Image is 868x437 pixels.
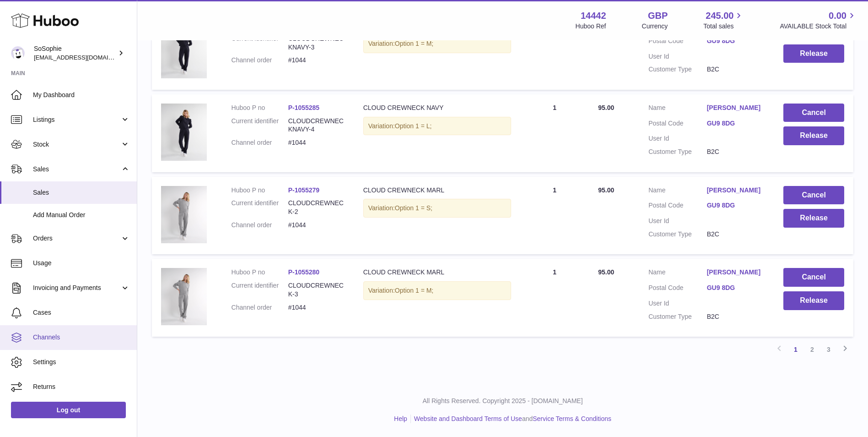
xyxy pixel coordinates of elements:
[804,341,820,358] a: 2
[707,201,766,210] a: GU9 8DG
[363,186,512,195] div: CLOUD CREWNECK MARL
[533,415,611,422] a: Service Terms & Conditions
[161,21,207,78] img: FRONT1_377b6c84-9543-4191-9d0e-4a75e9fc1006.jpg
[395,40,433,47] span: Option 1 = M;
[288,186,320,194] a: P-1055279
[11,46,25,60] img: internalAdmin-14442@internal.huboo.com
[411,415,611,423] li: and
[707,186,766,195] a: [PERSON_NAME]
[783,209,844,228] button: Release
[707,65,766,74] dd: B2C
[288,117,345,134] dd: CLOUDCREWNECKNAVY-4
[33,382,130,391] span: Returns
[520,94,589,172] td: 1
[232,138,288,147] dt: Channel order
[783,291,844,310] button: Release
[707,147,766,156] dd: B2C
[783,126,844,145] button: Release
[598,104,614,111] span: 95.00
[648,312,707,321] dt: Customer Type
[232,186,288,195] dt: Huboo P no
[648,104,707,115] dt: Name
[520,12,589,90] td: 1
[707,312,766,321] dd: B2C
[648,134,707,143] dt: User Id
[783,268,844,287] button: Cancel
[33,165,120,174] span: Sales
[395,287,433,294] span: Option 1 = M;
[33,188,130,197] span: Sales
[232,199,288,216] dt: Current identifier
[783,44,844,63] button: Release
[288,199,345,216] dd: CLOUDCREWNECK-2
[395,204,432,212] span: Option 1 = S;
[648,268,707,279] dt: Name
[288,303,345,312] dd: #1044
[33,115,120,124] span: Listings
[707,119,766,128] a: GU9 8DG
[829,10,846,22] span: 0.00
[232,117,288,134] dt: Current identifier
[520,177,589,255] td: 1
[288,34,345,52] dd: CLOUDCREWNECKNAVY-3
[288,104,320,111] a: P-1055285
[33,211,130,219] span: Add Manual Order
[648,201,707,212] dt: Postal Code
[288,268,320,276] a: P-1055280
[232,303,288,312] dt: Channel order
[363,199,512,218] div: Variation:
[232,221,288,229] dt: Channel order
[598,268,614,276] span: 95.00
[33,284,120,292] span: Invoicing and Payments
[648,299,707,308] dt: User Id
[161,104,207,161] img: FRONT1_377b6c84-9543-4191-9d0e-4a75e9fc1006.jpg
[288,281,345,299] dd: CLOUDCREWNECK-3
[363,117,512,136] div: Variation:
[232,104,288,112] dt: Huboo P no
[648,52,707,61] dt: User Id
[33,358,130,366] span: Settings
[642,22,668,31] div: Currency
[288,56,345,65] dd: #1044
[161,186,207,243] img: FRONT1_afc961f7-e1e3-4320-bbd8-193a9404d720.jpg
[11,402,126,418] a: Log out
[33,91,130,99] span: My Dashboard
[33,234,120,243] span: Orders
[648,65,707,74] dt: Customer Type
[288,138,345,147] dd: #1044
[232,281,288,299] dt: Current identifier
[820,341,837,358] a: 3
[648,10,668,22] strong: GBP
[648,186,707,197] dt: Name
[288,221,345,229] dd: #1044
[363,104,512,112] div: CLOUD CREWNECK NAVY
[33,308,130,317] span: Cases
[33,333,130,342] span: Channels
[395,122,432,130] span: Option 1 = L;
[707,37,766,45] a: GU9 8DG
[707,284,766,292] a: GU9 8DG
[703,10,744,31] a: 245.00 Total sales
[394,415,407,422] a: Help
[33,140,120,149] span: Stock
[783,186,844,205] button: Cancel
[363,34,512,53] div: Variation:
[648,147,707,156] dt: Customer Type
[33,259,130,268] span: Usage
[232,56,288,65] dt: Channel order
[703,22,744,31] span: Total sales
[34,44,116,62] div: SoSophie
[648,37,707,48] dt: Postal Code
[648,284,707,295] dt: Postal Code
[414,415,522,422] a: Website and Dashboard Terms of Use
[161,268,207,325] img: FRONT1_afc961f7-e1e3-4320-bbd8-193a9404d720.jpg
[363,281,512,300] div: Variation:
[783,104,844,122] button: Cancel
[576,22,606,31] div: Huboo Ref
[707,230,766,239] dd: B2C
[780,22,857,31] span: AVAILABLE Stock Total
[363,268,512,277] div: CLOUD CREWNECK MARL
[706,10,733,22] span: 245.00
[787,341,804,358] a: 1
[598,186,614,194] span: 95.00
